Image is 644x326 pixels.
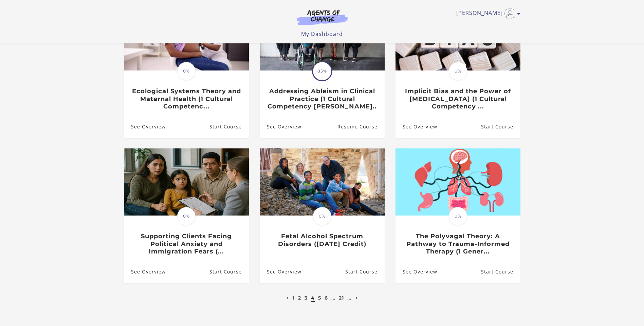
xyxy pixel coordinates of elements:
[331,295,335,301] a: …
[337,116,384,138] a: Addressing Ableism in Clinical Practice (1 Cultural Competency CE C...: Resume Course
[325,295,328,301] a: 6
[124,116,166,138] a: Ecological Systems Theory and Maternal Health (1 Cultural Competenc...: See Overview
[313,207,331,225] span: 0%
[311,295,315,301] a: 4
[131,232,241,256] h3: Supporting Clients Facing Political Anxiety and Immigration Fears (...
[293,295,295,301] a: 1
[313,62,331,80] span: 85%
[177,62,196,80] span: 0%
[481,261,520,283] a: The Polyvagal Theory: A Pathway to Trauma-Informed Therapy (1 Gener...: Resume Course
[347,295,351,301] a: …
[284,295,290,301] a: Previous page
[177,207,196,225] span: 0%
[339,295,344,301] a: 21
[403,232,513,256] h3: The Polyvagal Theory: A Pathway to Trauma-Informed Therapy (1 Gener...
[395,261,437,283] a: The Polyvagal Theory: A Pathway to Trauma-Informed Therapy (1 Gener...: See Overview
[481,116,520,138] a: Implicit Bias and the Power of Peer Support (1 Cultural Competency ...: Resume Course
[267,87,377,110] h3: Addressing Ableism in Clinical Practice (1 Cultural Competency [PERSON_NAME]..
[354,295,360,301] a: Next page
[290,9,355,25] img: Agents of Change Logo
[260,261,301,283] a: Fetal Alcohol Spectrum Disorders (1 CE Credit): See Overview
[298,295,301,301] a: 2
[449,62,467,80] span: 0%
[318,295,321,301] a: 5
[403,87,513,110] h3: Implicit Bias and the Power of [MEDICAL_DATA] (1 Cultural Competency ...
[209,116,249,138] a: Ecological Systems Theory and Maternal Health (1 Cultural Competenc...: Resume Course
[267,232,377,248] h3: Fetal Alcohol Spectrum Disorders ([DATE] Credit)
[305,295,308,301] a: 3
[345,261,384,283] a: Fetal Alcohol Spectrum Disorders (1 CE Credit): Resume Course
[124,261,166,283] a: Supporting Clients Facing Political Anxiety and Immigration Fears (...: See Overview
[301,30,343,38] a: My Dashboard
[456,8,517,19] a: Toggle menu
[131,87,241,110] h3: Ecological Systems Theory and Maternal Health (1 Cultural Competenc...
[395,116,437,138] a: Implicit Bias and the Power of Peer Support (1 Cultural Competency ...: See Overview
[209,261,249,283] a: Supporting Clients Facing Political Anxiety and Immigration Fears (...: Resume Course
[260,116,301,138] a: Addressing Ableism in Clinical Practice (1 Cultural Competency CE C...: See Overview
[449,207,467,225] span: 0%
